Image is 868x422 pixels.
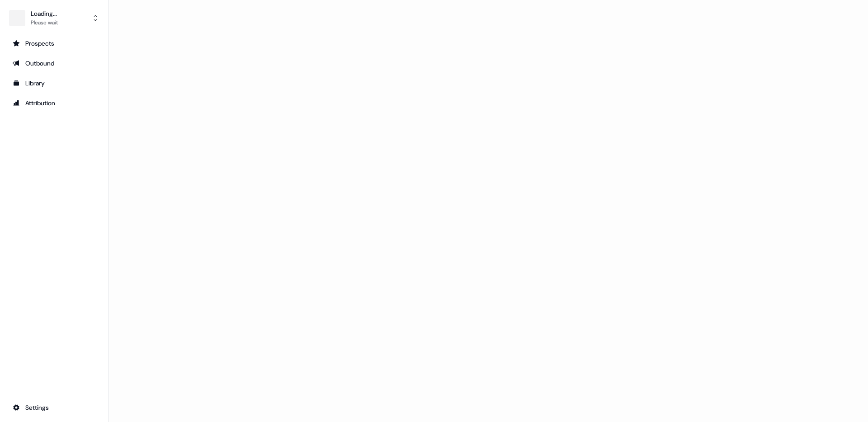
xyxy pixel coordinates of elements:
[31,9,58,18] div: Loading...
[7,76,101,90] a: Go to templates
[7,56,101,70] a: Go to outbound experience
[13,79,95,88] div: Library
[13,59,95,68] div: Outbound
[7,36,101,51] a: Go to prospects
[7,96,101,110] a: Go to attribution
[13,98,95,108] div: Attribution
[31,18,58,27] div: Please wait
[7,7,101,29] button: Loading...Please wait
[13,403,95,412] div: Settings
[13,39,95,48] div: Prospects
[7,400,101,415] a: Go to integrations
